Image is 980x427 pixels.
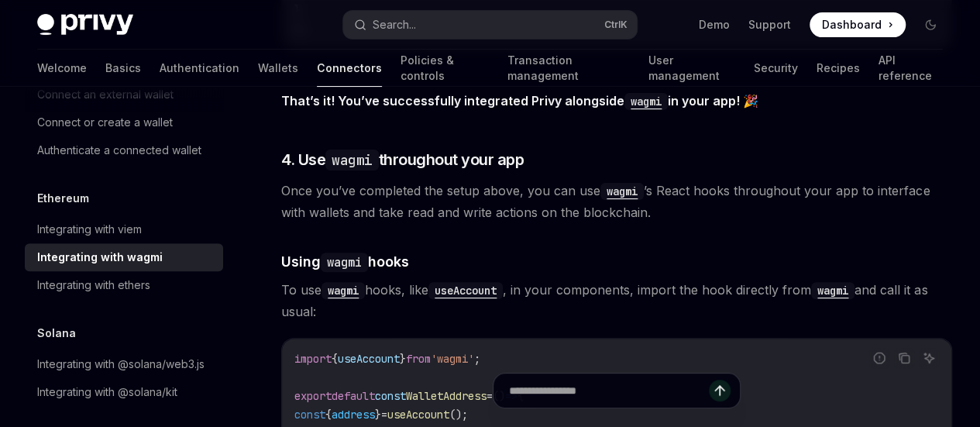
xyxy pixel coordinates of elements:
a: Security [754,50,798,87]
a: wagmi [322,282,365,298]
button: Send message [709,380,731,401]
code: wagmi [600,183,644,200]
button: Report incorrect code [869,348,889,368]
a: Integrating with viem [25,215,223,243]
span: import [294,352,332,366]
a: Demo [699,17,730,33]
span: Once you’ve completed the setup above, you can use ’s React hooks throughout your app to interfac... [281,180,952,223]
span: from [406,352,431,366]
span: To use hooks, like , in your components, import the hook directly from and call it as usual: [281,279,952,322]
a: Support [748,17,791,33]
a: Integrating with @solana/web3.js [25,350,223,378]
a: Wallets [258,50,298,87]
div: Integrating with ethers [37,276,150,294]
div: Integrating with wagmi [37,248,163,267]
span: Using hooks [281,251,409,272]
span: Dashboard [822,17,882,33]
div: Integrating with viem [37,220,142,239]
a: Connectors [317,50,382,87]
a: Transaction management [507,50,630,87]
a: Recipes [817,50,860,87]
div: Authenticate a connected wallet [37,141,201,160]
div: Connect or create a wallet [37,113,173,132]
code: wagmi [321,253,368,272]
div: Integrating with @solana/web3.js [37,355,205,374]
a: wagmi [811,282,854,298]
button: Ask AI [919,348,939,368]
h5: Solana [37,324,76,343]
strong: That’s it! You’ve successfully integrated Privy alongside in your app! 🎉 [281,93,758,108]
div: Integrating with @solana/kit [37,383,177,401]
a: User management [648,50,735,87]
a: Welcome [37,50,87,87]
a: Connect or create a wallet [25,108,223,136]
a: useAccount [428,282,503,298]
a: Authentication [160,50,239,87]
a: Basics [105,50,141,87]
h5: Ethereum [37,189,89,208]
img: dark logo [37,14,133,36]
code: wagmi [325,150,379,170]
button: Copy the contents from the code block [894,348,914,368]
a: Integrating with wagmi [25,243,223,271]
code: useAccount [428,282,503,299]
a: Authenticate a connected wallet [25,136,223,164]
a: Dashboard [810,12,906,37]
span: ; [474,352,480,366]
span: 'wagmi' [431,352,474,366]
a: wagmi [624,93,668,108]
a: wagmi [600,183,644,198]
a: API reference [879,50,943,87]
span: } [400,352,406,366]
code: wagmi [322,282,365,299]
code: wagmi [811,282,854,299]
div: Search... [373,15,416,34]
span: 4. Use throughout your app [281,149,524,170]
button: Search...CtrlK [343,11,637,39]
span: Ctrl K [604,19,628,31]
a: Integrating with @solana/kit [25,378,223,406]
span: useAccount [338,352,400,366]
span: { [332,352,338,366]
a: Integrating with ethers [25,271,223,299]
code: wagmi [624,93,668,110]
button: Toggle dark mode [918,12,943,37]
a: Policies & controls [401,50,489,87]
